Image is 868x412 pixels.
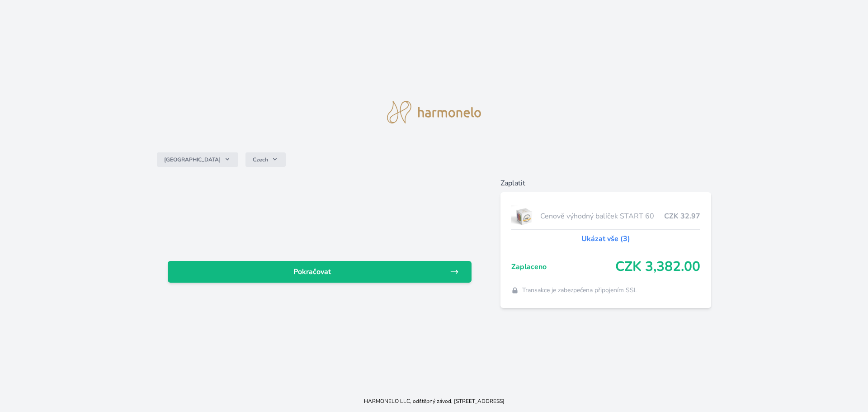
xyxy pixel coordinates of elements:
[253,156,268,163] span: Czech
[511,261,616,272] span: Zaplaceno
[157,152,238,167] button: [GEOGRAPHIC_DATA]
[664,211,700,222] span: CZK 32.97
[500,178,712,189] h6: Zaplatit
[168,261,472,283] a: Pokračovat
[387,101,481,123] img: logo.svg
[540,211,664,222] span: Cenově výhodný balíček START 60
[615,259,700,275] span: CZK 3,382.00
[511,205,537,227] img: start.jpg
[164,156,221,163] span: [GEOGRAPHIC_DATA]
[522,286,637,295] span: Transakce je zabezpečena připojením SSL
[175,266,450,277] span: Pokračovat
[245,152,286,167] button: Czech
[581,233,630,244] a: Ukázat vše (3)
